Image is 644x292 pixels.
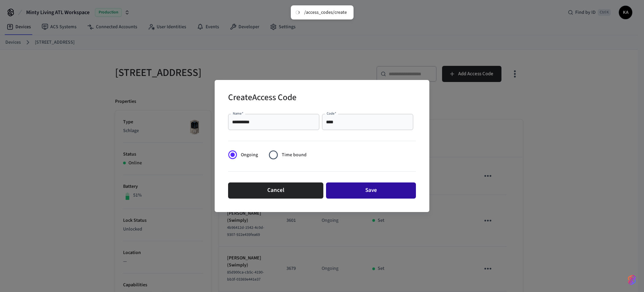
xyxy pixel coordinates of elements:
img: SeamLogoGradient.69752ec5.svg [628,275,636,285]
button: Save [326,182,416,199]
span: Time bound [282,152,307,159]
label: Name [233,111,244,116]
div: /access_codes/create [304,9,347,15]
span: Ongoing [241,152,258,159]
label: Code [327,111,336,116]
h2: Create Access Code [228,88,297,109]
button: Cancel [228,182,323,199]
